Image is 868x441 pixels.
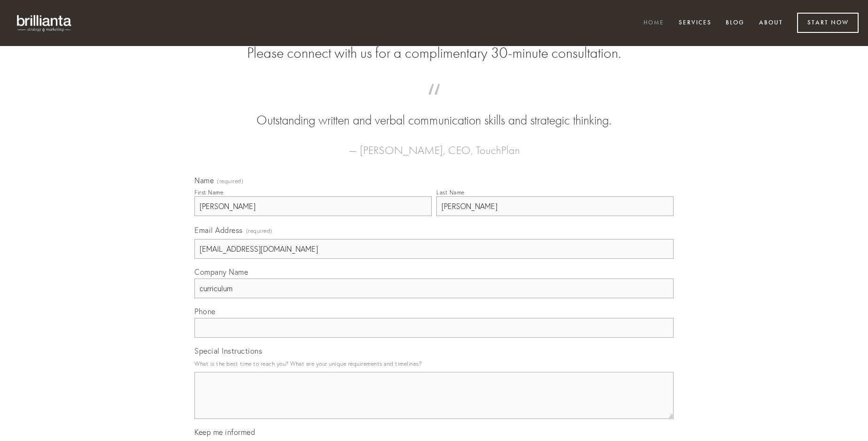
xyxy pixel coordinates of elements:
[209,93,659,130] blockquote: Outstanding written and verbal communication skills and strategic thinking.
[194,225,243,235] span: Email Address
[194,307,216,316] span: Phone
[194,427,255,437] span: Keep me informed
[194,189,223,196] div: First Name
[720,15,751,31] a: Blog
[194,267,248,277] span: Company Name
[194,176,214,185] span: Name
[209,93,659,111] span: “
[246,224,272,237] span: (required)
[637,15,670,31] a: Home
[797,13,859,33] a: Start Now
[194,44,674,62] h2: Please connect with us for a complimentary 30-minute consultation.
[217,178,243,184] span: (required)
[194,357,674,370] p: What is the best time to reach you? What are your unique requirements and timelines?
[9,9,80,37] img: brillianta - research, strategy, marketing
[673,15,718,31] a: Services
[194,346,262,356] span: Special Instructions
[209,130,659,160] figcaption: — [PERSON_NAME], CEO, TouchPlan
[753,15,789,31] a: About
[436,189,465,196] div: Last Name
